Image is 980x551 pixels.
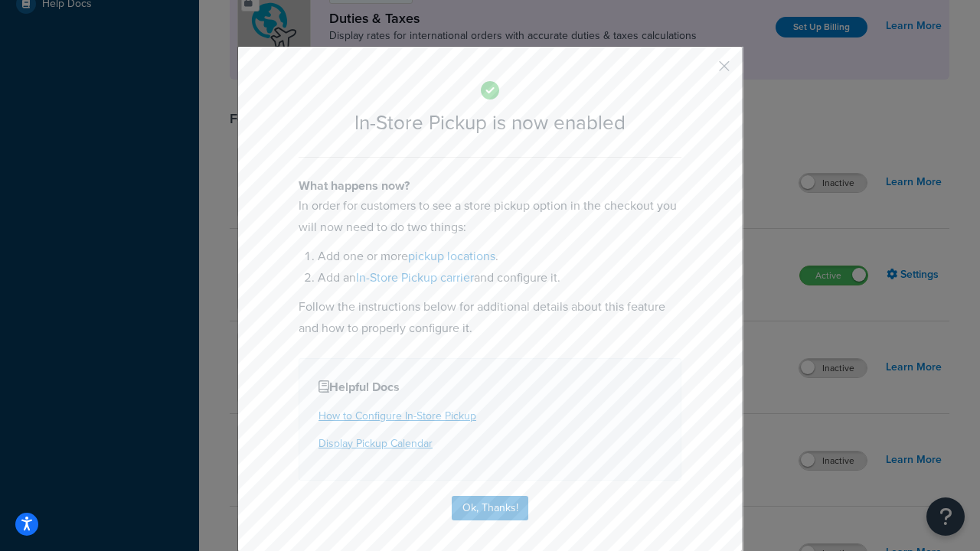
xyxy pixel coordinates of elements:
p: Follow the instructions below for additional details about this feature and how to properly confi... [299,296,681,339]
li: Add one or more . [318,246,681,267]
h2: In-Store Pickup is now enabled [299,112,681,134]
a: How to Configure In-Store Pickup [318,408,476,424]
p: In order for customers to see a store pickup option in the checkout you will now need to do two t... [299,195,681,238]
h4: What happens now? [299,177,681,195]
a: pickup locations [408,247,495,265]
h4: Helpful Docs [318,378,661,396]
a: Display Pickup Calendar [318,435,433,452]
a: In-Store Pickup carrier [356,269,474,286]
button: Ok, Thanks! [452,496,528,520]
li: Add an and configure it. [318,267,681,289]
